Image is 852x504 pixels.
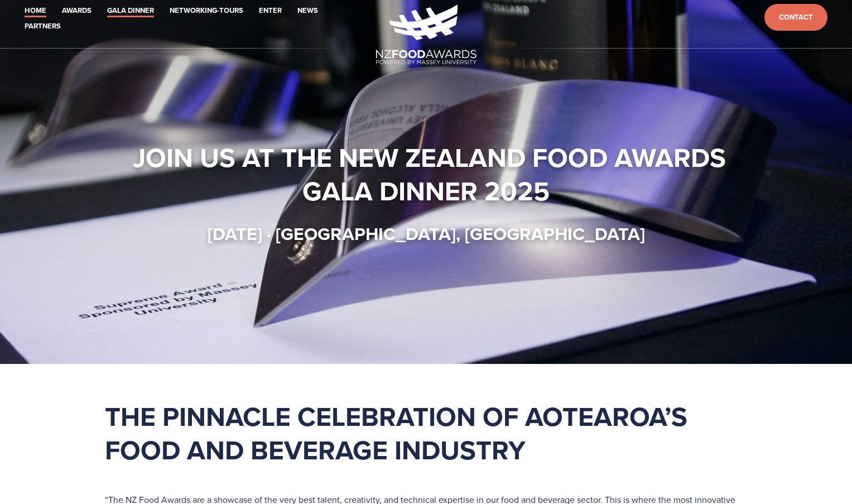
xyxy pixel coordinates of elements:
strong: Join us at the New Zealand Food Awards Gala Dinner 2025 [133,138,733,210]
a: News [297,4,318,17]
strong: [DATE] · [GEOGRAPHIC_DATA], [GEOGRAPHIC_DATA] [208,220,645,247]
a: Contact [764,4,827,31]
a: Partners [25,20,61,33]
a: Gala Dinner [107,4,154,17]
h1: The pinnacle celebration of Aotearoa’s food and beverage industry [105,400,748,467]
a: Home [25,4,46,17]
a: Networking-Tours [170,4,243,17]
a: Enter [259,4,282,17]
a: Awards [62,4,92,17]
